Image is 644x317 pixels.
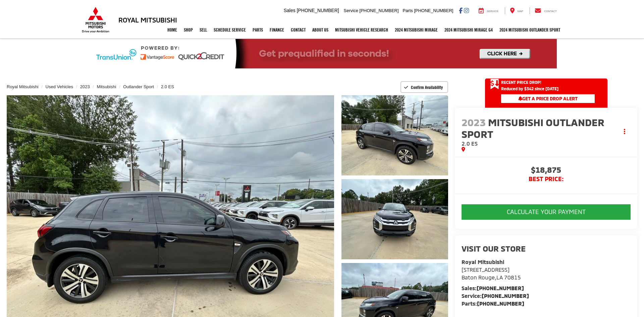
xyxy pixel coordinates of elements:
[501,80,541,85] span: Recent Price Drop!
[462,293,529,299] strong: Service:
[344,8,358,13] span: Service
[619,126,631,138] button: Actions
[266,21,287,38] a: Finance
[496,21,563,38] a: 2024 Mitsubishi Outlander SPORT
[462,259,504,265] strong: Royal Mitsubishi
[340,178,449,260] img: 2023 Mitsubishi Outlander Sport 2.0 ES
[164,21,180,38] a: Home
[462,166,631,176] span: $18,875
[462,274,521,280] span: ,
[360,8,399,13] span: [PHONE_NUMBER]
[400,81,448,93] button: Confirm Availability
[309,21,332,38] a: About Us
[391,21,441,38] a: 2024 Mitsubishi Mirage
[87,39,557,68] img: Quick2Credit
[462,116,486,128] span: 2023
[487,10,498,13] span: Service
[482,293,529,299] a: [PHONE_NUMBER]
[414,8,453,13] span: [PHONE_NUMBER]
[530,7,562,14] a: Contact
[462,244,631,253] h2: Visit our Store
[477,300,524,307] a: [PHONE_NUMBER]
[46,84,73,89] a: Used Vehicles
[474,7,503,14] a: Service
[249,21,266,38] a: Parts: Opens in a new tab
[7,84,39,89] a: Royal Mitsubishi
[118,16,177,23] h3: Royal Mitsubishi
[459,8,463,13] a: Facebook: Click to visit our Facebook page
[485,78,607,87] a: Get Price Drop Alert Recent Price Drop!
[462,176,631,182] span: BEST PRICE:
[462,274,495,280] span: Baton Rouge
[464,8,469,13] a: Instagram: Click to visit our Instagram page
[196,21,210,38] a: Sell
[505,7,528,14] a: Map
[284,8,296,13] span: Sales
[332,21,391,38] a: Mitsubishi Vehicle Research
[462,204,631,220] button: CALCULATE YOUR PAYMENT
[210,21,249,38] a: Schedule Service: Opens in a new tab
[496,274,503,280] span: LA
[624,129,625,134] span: dropdown dots
[123,84,154,89] a: Outlander Sport
[490,78,499,90] span: Get Price Drop Alert
[287,21,309,38] a: Contact
[80,7,111,33] img: Mitsubishi
[161,84,174,89] a: 2.0 ES
[518,96,578,101] span: Get a Price Drop Alert
[504,274,521,280] span: 70815
[544,10,557,13] span: Contact
[518,10,523,13] span: Map
[97,84,116,89] a: Mitsubishi
[462,116,604,140] span: Mitsubishi Outlander Sport
[341,179,448,259] a: Expand Photo 2
[402,8,413,13] span: Parts
[341,95,448,175] a: Expand Photo 1
[462,140,478,147] span: 2.0 ES
[180,21,196,38] a: Shop
[340,94,449,176] img: 2023 Mitsubishi Outlander Sport 2.0 ES
[462,285,524,291] strong: Sales:
[80,84,90,89] a: 2023
[462,266,521,280] a: [STREET_ADDRESS] Baton Rouge,LA 70815
[462,300,524,307] strong: Parts:
[441,21,496,38] a: 2024 Mitsubishi Mirage G4
[477,285,524,291] a: [PHONE_NUMBER]
[501,87,595,91] span: Reduced by $342 since [DATE]
[297,8,339,13] span: [PHONE_NUMBER]
[411,85,443,90] span: Confirm Availability
[462,266,509,273] span: [STREET_ADDRESS]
